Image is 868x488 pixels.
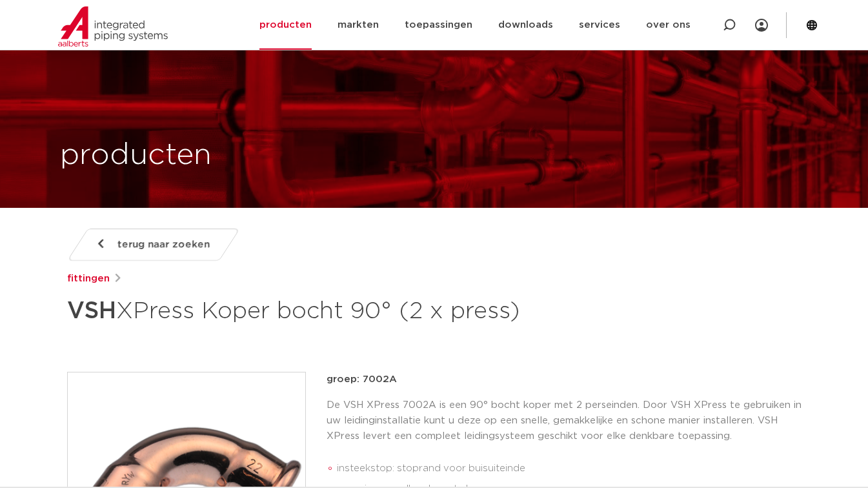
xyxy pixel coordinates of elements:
h1: producten [60,135,212,176]
strong: VSH [67,300,116,323]
a: terug naar zoeken [66,229,239,261]
h1: XPress Koper bocht 90° (2 x press) [67,292,552,330]
p: groep: 7002A [327,372,802,387]
a: fittingen [67,271,110,287]
li: insteekstop: stoprand voor buisuiteinde [337,458,802,479]
p: De VSH XPress 7002A is een 90° bocht koper met 2 perseinden. Door VSH XPress te gebruiken in uw l... [327,398,802,444]
span: terug naar zoeken [117,234,210,255]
